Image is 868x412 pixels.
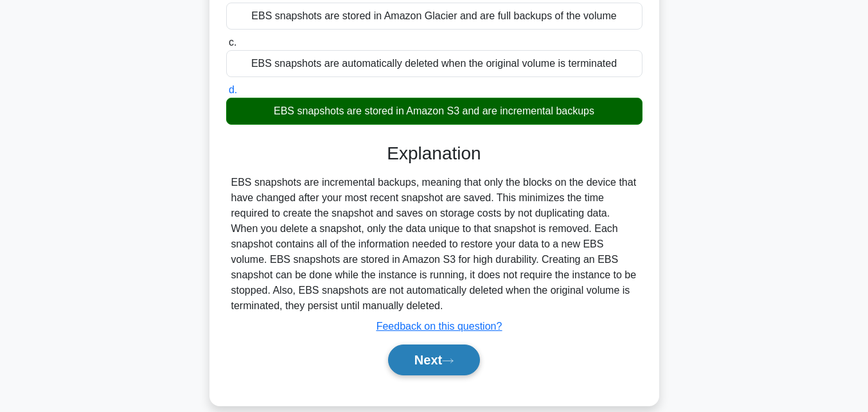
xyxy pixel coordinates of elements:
div: EBS snapshots are automatically deleted when the original volume is terminated [226,50,642,77]
h3: Explanation [234,143,635,165]
div: EBS snapshots are stored in Amazon Glacier and are full backups of the volume [226,3,642,30]
span: d. [229,84,237,95]
button: Next [388,345,480,375]
div: EBS snapshots are incremental backups, meaning that only the blocks on the device that have chang... [231,175,637,314]
div: EBS snapshots are stored in Amazon S3 and are incremental backups [226,98,642,125]
span: c. [229,37,236,48]
a: Feedback on this question? [376,321,502,332]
